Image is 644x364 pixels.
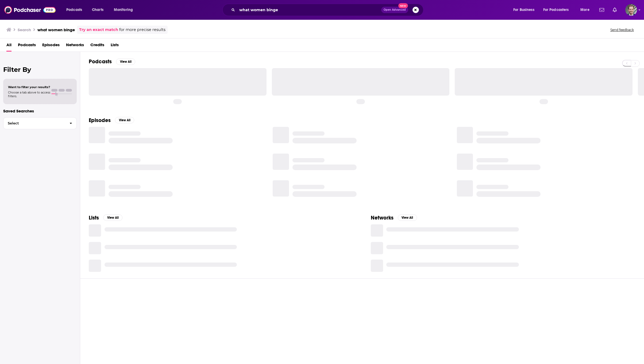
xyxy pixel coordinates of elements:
[6,41,11,52] a: All
[103,214,122,221] button: View All
[371,214,394,221] h2: Networks
[66,6,82,14] span: Podcasts
[398,214,417,221] button: View All
[227,4,429,16] div: Search podcasts, credits, & more...
[4,5,56,15] img: Podchaser - Follow, Share and Rate Podcasts
[3,108,77,113] p: Saved Searches
[625,4,637,16] span: Logged in as kwerderman
[92,6,103,14] span: Charts
[66,41,84,52] a: Networks
[63,6,89,14] button: open menu
[3,117,77,129] button: Select
[237,6,381,14] input: Search podcasts, credits, & more...
[381,7,408,13] button: Open AdvancedNew
[37,27,75,32] h3: what women binge
[398,3,408,8] span: New
[18,27,31,32] h3: Search
[543,6,569,14] span: For Podcasters
[540,6,577,14] button: open menu
[3,66,77,73] h2: Filter By
[625,4,637,16] button: Show profile menu
[79,27,118,33] a: Try an exact match
[8,85,50,89] span: Want to filter your results?
[18,41,36,52] a: Podcasts
[8,91,50,98] span: Choose a tab above to access filters.
[3,122,65,125] span: Select
[577,6,596,14] button: open menu
[384,9,406,11] span: Open Advanced
[89,58,135,65] a: PodcastsView All
[111,41,119,52] a: Lists
[609,28,635,32] button: Send feedback
[89,214,99,221] h2: Lists
[110,6,140,14] button: open menu
[42,41,60,52] a: Episodes
[513,6,534,14] span: For Business
[119,27,165,33] span: for more precise results
[89,117,111,124] h2: Episodes
[597,5,606,14] a: Show notifications dropdown
[611,5,619,14] a: Show notifications dropdown
[88,6,107,14] a: Charts
[625,4,637,16] img: User Profile
[89,214,122,221] a: ListsView All
[115,117,134,123] button: View All
[510,6,541,14] button: open menu
[89,58,112,65] h2: Podcasts
[371,214,417,221] a: NetworksView All
[89,117,134,124] a: EpisodesView All
[90,41,104,52] a: Credits
[114,6,133,14] span: Monitoring
[580,6,589,14] span: More
[116,58,135,65] button: View All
